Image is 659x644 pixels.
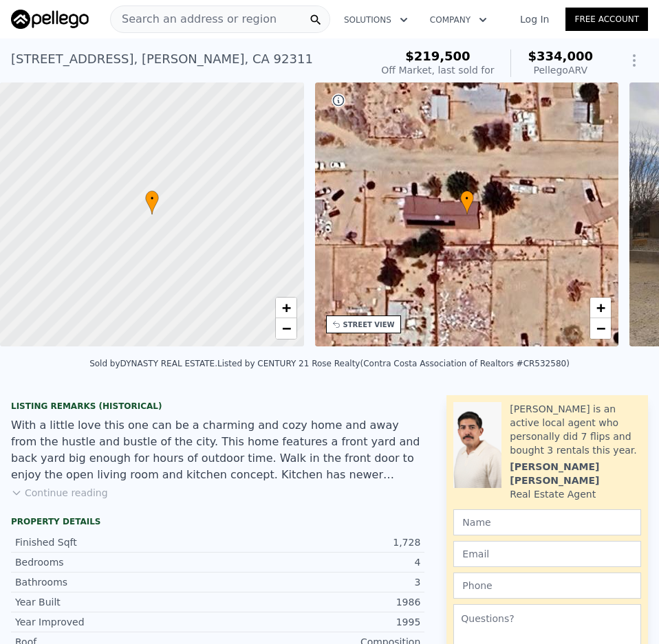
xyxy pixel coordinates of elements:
[15,615,218,629] div: Year Improved
[281,320,290,337] span: −
[620,47,648,74] button: Show Options
[381,63,494,77] div: Off Market, last sold for
[15,535,218,549] div: Finished Sqft
[460,192,474,205] span: •
[218,595,421,609] div: 1986
[218,535,421,549] div: 1,728
[218,575,421,589] div: 3
[218,555,421,569] div: 4
[11,486,108,500] button: Continue reading
[419,8,498,32] button: Company
[510,487,596,501] div: Real Estate Agent
[343,320,395,330] div: STREET VIEW
[590,318,611,339] a: Zoom out
[11,516,424,527] div: Property details
[276,298,296,318] a: Zoom in
[590,298,611,318] a: Zoom in
[15,555,218,569] div: Bedrooms
[281,299,290,316] span: +
[218,615,421,629] div: 1995
[217,359,570,368] div: Listed by CENTURY 21 Rose Realty (Contra Costa Association of Realtors #CR532580)
[510,402,641,457] div: [PERSON_NAME] is an active local agent who personally did 7 flips and bought 3 rentals this year.
[453,573,641,599] input: Phone
[460,190,474,214] div: •
[528,63,593,77] div: Pellego ARV
[333,8,419,32] button: Solutions
[453,541,641,567] input: Email
[11,417,424,483] div: With a little love this one can be a charming and cozy home and away from the hustle and bustle o...
[565,8,648,31] a: Free Account
[11,401,424,412] div: Listing Remarks (Historical)
[11,10,89,29] img: Pellego
[276,318,296,339] a: Zoom out
[528,49,593,63] span: $334,000
[145,192,159,205] span: •
[111,11,277,27] span: Search an address or region
[11,49,313,69] div: [STREET_ADDRESS] , [PERSON_NAME] , CA 92311
[596,320,605,337] span: −
[504,12,565,26] a: Log In
[453,509,641,535] input: Name
[145,190,159,214] div: •
[15,595,218,609] div: Year Built
[596,299,605,316] span: +
[15,575,218,589] div: Bathrooms
[89,359,217,368] div: Sold by DYNASTY REAL ESTATE .
[405,49,471,63] span: $219,500
[510,460,641,487] div: [PERSON_NAME] [PERSON_NAME]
